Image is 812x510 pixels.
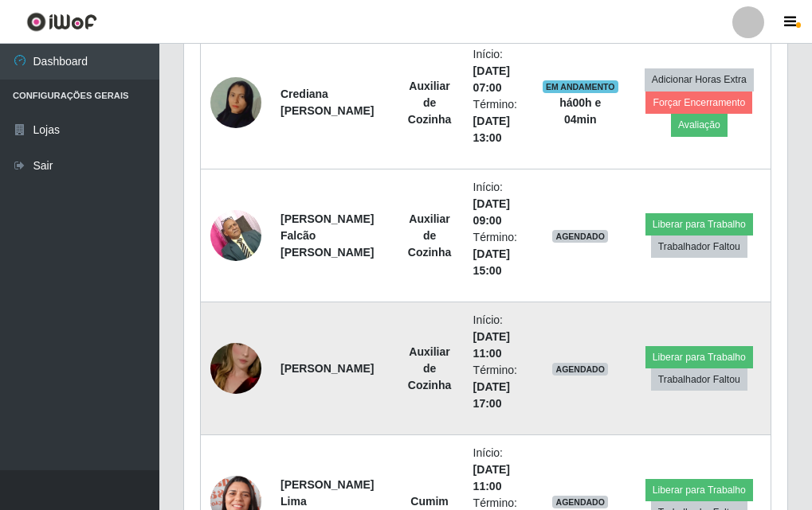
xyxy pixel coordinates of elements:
button: Avaliação [671,114,728,136]
button: Liberar para Trabalho [645,346,753,368]
span: AGENDADO [552,496,608,508]
li: Término: [473,96,524,146]
img: CoreUI Logo [26,12,97,32]
strong: há 00 h e 04 min [559,96,601,126]
span: AGENDADO [552,230,608,243]
strong: [PERSON_NAME] Falcão [PERSON_NAME] [280,212,374,259]
li: Início: [473,179,524,229]
time: [DATE] 11:00 [473,463,510,492]
time: [DATE] 11:00 [473,330,510,360]
time: [DATE] 15:00 [473,247,510,277]
img: 1697117733428.jpeg [210,201,261,269]
time: [DATE] 13:00 [473,115,510,144]
time: [DATE] 17:00 [473,380,510,410]
strong: Cumim [410,495,448,508]
li: Término: [473,362,524,412]
li: Início: [473,46,524,96]
strong: Auxiliar de Cozinha [408,80,451,126]
button: Adicionar Horas Extra [645,68,754,91]
span: EM ANDAMENTO [543,80,618,93]
time: [DATE] 07:00 [473,64,510,94]
span: AGENDADO [552,363,608,376]
li: Término: [473,229,524,279]
strong: Auxiliar de Cozinha [408,212,451,259]
img: 1699061464365.jpeg [210,323,261,414]
img: 1755289367859.jpeg [210,57,261,148]
strong: [PERSON_NAME] [280,362,374,375]
button: Forçar Encerramento [645,91,752,114]
strong: Auxiliar de Cozinha [408,345,451,391]
button: Trabalhador Faltou [651,236,747,258]
button: Liberar para Trabalho [645,479,753,501]
button: Liberar para Trabalho [645,213,753,236]
strong: Crediana [PERSON_NAME] [280,88,374,117]
button: Trabalhador Faltou [651,368,747,391]
li: Início: [473,312,524,362]
li: Início: [473,445,524,495]
time: [DATE] 09:00 [473,197,510,227]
